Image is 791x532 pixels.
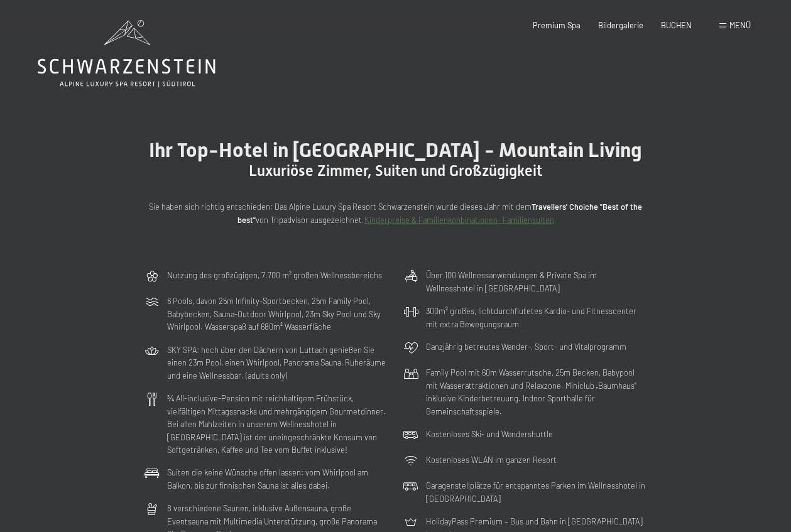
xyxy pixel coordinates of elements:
[426,269,647,295] p: Über 100 Wellnessanwendungen & Private Spa im Wellnesshotel in [GEOGRAPHIC_DATA]
[426,453,557,466] p: Kostenloses WLAN im ganzen Resort
[167,295,388,333] p: 6 Pools, davon 25m Infinity-Sportbecken, 25m Family Pool, Babybecken, Sauna-Outdoor Whirlpool, 23...
[729,20,751,30] span: Menü
[167,392,388,456] p: ¾ All-inclusive-Pension mit reichhaltigem Frühstück, vielfältigen Mittagssnacks und mehrgängigem ...
[426,305,647,330] p: 300m² großes, lichtdurchflutetes Kardio- und Fitnesscenter mit extra Bewegungsraum
[237,202,643,224] strong: Travellers' Choiche "Best of the best"
[167,466,388,492] p: Suiten die keine Wünsche offen lassen: vom Whirlpool am Balkon, bis zur finnischen Sauna ist alle...
[167,344,388,382] p: SKY SPA: hoch über den Dächern von Luttach genießen Sie einen 23m Pool, einen Whirlpool, Panorama...
[426,479,647,505] p: Garagenstellplätze für entspanntes Parken im Wellnesshotel in [GEOGRAPHIC_DATA]
[598,20,643,30] a: Bildergalerie
[145,200,647,226] p: Sie haben sich richtig entschieden: Das Alpine Luxury Spa Resort Schwarzenstein wurde dieses Jahr...
[249,162,542,180] span: Luxuriöse Zimmer, Suiten und Großzügigkeit
[149,138,642,162] span: Ihr Top-Hotel in [GEOGRAPHIC_DATA] - Mountain Living
[364,215,554,225] a: Kinderpreise & Familienkonbinationen- Familiensuiten
[426,428,553,440] p: Kostenloses Ski- und Wandershuttle
[661,20,692,30] a: BUCHEN
[426,340,626,353] p: Ganzjährig betreutes Wander-, Sport- und Vitalprogramm
[533,20,581,30] a: Premium Spa
[167,269,382,281] p: Nutzung des großzügigen, 7.700 m² großen Wellnessbereichs
[426,366,647,418] p: Family Pool mit 60m Wasserrutsche, 25m Becken, Babypool mit Wasserattraktionen und Relaxzone. Min...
